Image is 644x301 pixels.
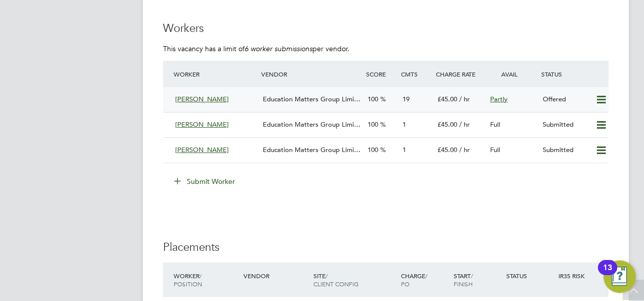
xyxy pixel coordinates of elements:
[175,145,229,154] span: [PERSON_NAME]
[398,267,451,293] div: Charge
[174,272,202,288] span: / Position
[175,120,229,129] span: [PERSON_NAME]
[163,21,609,36] h3: Workers
[171,65,259,83] div: Worker
[263,120,360,129] span: Education Matters Group Limi…
[437,120,457,129] span: £45.00
[368,120,378,129] span: 100
[402,120,406,129] span: 1
[433,65,486,83] div: Charge Rate
[490,95,508,103] span: Partly
[263,95,360,103] span: Education Matters Group Limi…
[603,268,612,281] div: 13
[175,95,229,103] span: [PERSON_NAME]
[539,142,591,159] div: Submitted
[368,95,378,103] span: 100
[454,272,473,288] span: / Finish
[539,91,591,108] div: Offered
[603,260,636,293] button: Open Resource Center, 13 new notifications
[167,173,243,190] button: Submit Worker
[504,267,556,285] div: Status
[459,120,470,129] span: / hr
[556,267,591,285] div: IR35 Risk
[486,65,539,83] div: Avail
[437,145,457,154] span: £45.00
[437,95,457,103] span: £45.00
[171,267,241,293] div: Worker
[539,117,591,133] div: Submitted
[401,272,427,288] span: / PO
[459,145,470,154] span: / hr
[490,120,500,129] span: Full
[398,65,433,83] div: Cmts
[263,145,360,154] span: Education Matters Group Limi…
[451,267,504,293] div: Start
[402,145,406,154] span: 1
[259,65,364,83] div: Vendor
[490,145,500,154] span: Full
[539,65,609,83] div: Status
[459,95,470,103] span: / hr
[402,95,410,103] span: 19
[245,44,312,53] em: 6 worker submissions
[311,267,398,293] div: Site
[368,145,378,154] span: 100
[241,267,311,285] div: Vendor
[313,272,358,288] span: / Client Config
[364,65,398,83] div: Score
[163,240,609,255] h3: Placements
[163,44,609,53] p: This vacancy has a limit of per vendor.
